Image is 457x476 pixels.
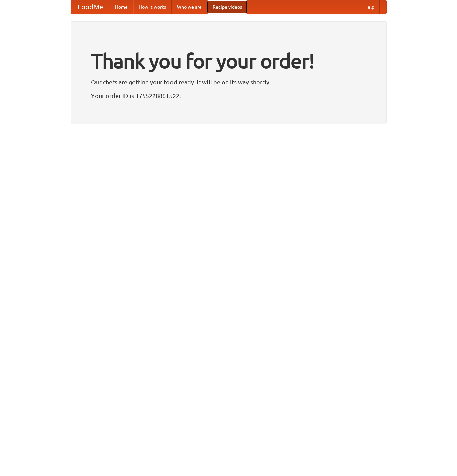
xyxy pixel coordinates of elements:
[91,90,366,101] p: Your order ID is 1755228861522.
[91,45,366,77] h1: Thank you for your order!
[91,77,366,87] p: Our chefs are getting your food ready. It will be on its way shortly.
[71,0,110,14] a: FoodMe
[110,0,133,14] a: Home
[172,0,207,14] a: Who we are
[207,0,247,14] a: Recipe videos
[359,0,380,14] a: Help
[133,0,172,14] a: How it works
